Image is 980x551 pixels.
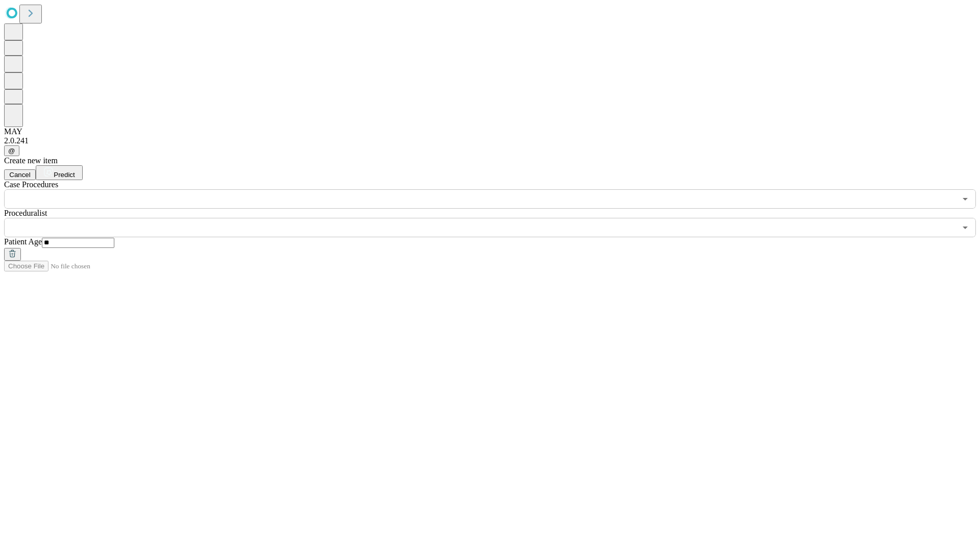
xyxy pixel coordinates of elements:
button: Cancel [4,169,36,180]
span: Scheduled Procedure [4,180,58,189]
button: @ [4,145,19,156]
button: Open [958,220,972,235]
span: Predict [54,171,75,179]
span: Proceduralist [4,209,47,217]
button: Predict [36,165,83,180]
div: MAY [4,127,976,136]
span: Create new item [4,156,58,165]
span: @ [8,147,15,155]
span: Patient Age [4,237,42,246]
div: 2.0.241 [4,136,976,145]
button: Open [958,192,972,206]
span: Cancel [9,171,31,179]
